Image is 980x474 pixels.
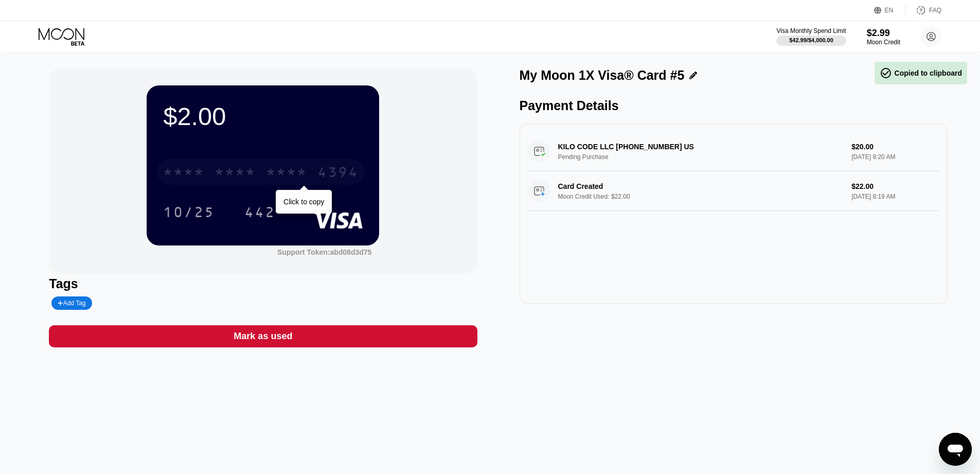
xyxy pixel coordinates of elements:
[277,248,371,256] div: Support Token: abd08d3d75
[874,5,905,15] div: EN
[885,7,894,14] div: EN
[155,199,222,225] div: 10/25
[58,300,85,307] div: Add Tag
[49,325,477,347] div: Mark as used
[939,433,972,466] iframe: Button to launch messaging window, conversation in progress
[929,7,941,14] div: FAQ
[789,37,833,43] div: $42.99 / $4,000.00
[234,330,292,342] div: Mark as used
[51,296,92,310] div: Add Tag
[244,205,275,222] div: 442
[867,28,900,39] div: $2.99
[880,67,892,79] span: 
[163,102,363,131] div: $2.00
[277,248,371,256] div: Support Token:abd08d3d75
[905,5,941,15] div: FAQ
[237,199,283,225] div: 442
[867,39,900,46] div: Moon Credit
[776,27,846,46] div: Visa Monthly Spend Limit$42.99/$4,000.00
[520,98,948,113] div: Payment Details
[880,67,962,79] div: Copied to clipboard
[163,205,215,222] div: 10/25
[283,198,324,206] div: Click to copy
[520,68,685,83] div: My Moon 1X Visa® Card #5
[317,165,359,182] div: 4394
[867,28,900,46] div: $2.99Moon Credit
[776,27,846,34] div: Visa Monthly Spend Limit
[49,276,477,291] div: Tags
